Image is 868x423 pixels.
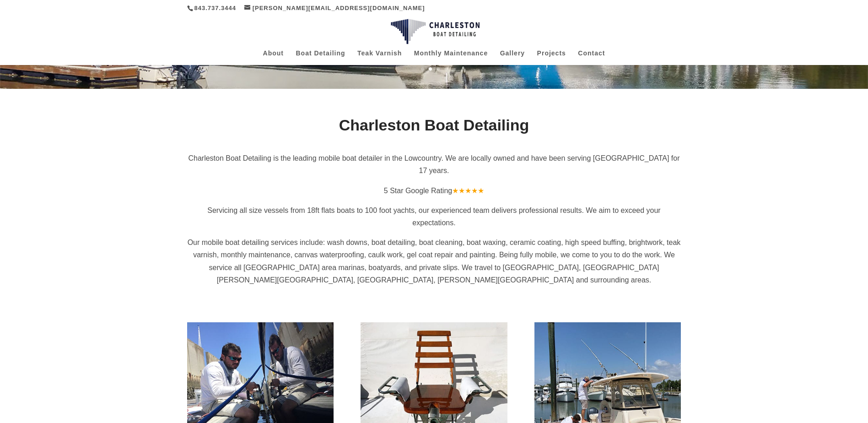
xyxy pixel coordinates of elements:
a: Boat Detailing [296,50,345,65]
a: 843.737.3444 [194,5,237,11]
h1: Charleston Boat Detailing [187,117,681,137]
p: Servicing all size vessels from 18ft flats boats to 100 foot yachts, our experienced team deliver... [187,204,681,236]
span: Charleston Boat Detailing is the leading mobile boat detailer in the Lowcountry. We are locally o... [188,154,679,174]
p: Our mobile boat detailing services include: wash downs, boat detailing, boat cleaning, boat waxin... [187,236,681,286]
a: Contact [578,50,605,65]
img: Charleston Boat Detailing [391,19,480,44]
a: About [263,50,284,65]
a: Teak Varnish [357,50,402,65]
a: 1 [421,67,424,70]
a: 3 [437,67,440,70]
a: [PERSON_NAME][EMAIL_ADDRESS][DOMAIN_NAME] [244,5,425,11]
span: ★★★★★ [452,187,484,195]
a: Projects [537,50,566,65]
a: Monthly Maintenance [414,50,488,65]
a: Gallery [500,50,525,65]
span: 5 Star Google Rating [384,187,452,195]
a: 4 [444,67,447,70]
a: 2 [429,67,432,70]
